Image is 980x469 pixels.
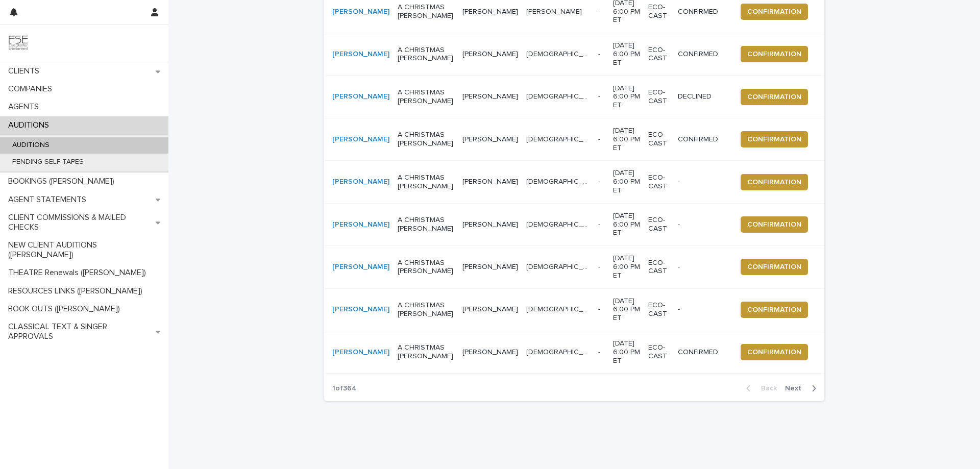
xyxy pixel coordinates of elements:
p: RESOURCES LINKS ([PERSON_NAME]) [4,286,151,296]
tr: [PERSON_NAME] A CHRISTMAS [PERSON_NAME][PERSON_NAME][DEMOGRAPHIC_DATA] IDENTIFIED ENSEMBLE OR SWI... [324,118,824,160]
p: COMPANIES [4,84,60,94]
button: CONFIRMATION [741,4,808,20]
a: [PERSON_NAME] [332,92,389,101]
p: AGENT STATEMENTS [4,195,94,205]
p: [DATE] 6:00 PM ET [613,339,640,365]
p: FEMALE IDENTIFIED ENSEMBLE OR SWING [526,261,592,271]
p: BOOKINGS ([PERSON_NAME]) [4,177,122,186]
p: [DATE] 6:00 PM ET [613,41,640,67]
p: A CHRISTMAS [PERSON_NAME] [398,46,454,63]
tr: [PERSON_NAME] A CHRISTMAS [PERSON_NAME][PERSON_NAME][DEMOGRAPHIC_DATA] IDENTIFIED ENSEMBLE OR SWI... [324,246,824,288]
a: [PERSON_NAME] [332,263,389,271]
a: [PERSON_NAME] [332,50,389,59]
p: [PERSON_NAME] [462,135,518,144]
p: ECO-CAST [648,301,669,318]
p: MALE IDENTIFIED ENSEMBLE OR SWING [526,176,592,186]
p: A CHRISTMAS [PERSON_NAME] [398,88,454,106]
p: [DATE] 6:00 PM ET [613,254,640,280]
p: ECO-CAST [648,3,669,20]
p: - [598,220,605,229]
p: [PERSON_NAME] [462,92,518,101]
button: CONFIRMATION [741,174,808,190]
p: MALE IDENTIFIED ENSEMBLE OR SWING [526,133,592,144]
span: CONFIRMATION [747,49,801,59]
tr: [PERSON_NAME] A CHRISTMAS [PERSON_NAME][PERSON_NAME][DEMOGRAPHIC_DATA] IDENTIFIED ENSEMBLE OR SWI... [324,203,824,245]
p: A CHRISTMAS [PERSON_NAME] [398,216,454,233]
p: AGENTS [4,102,47,112]
p: [PERSON_NAME] [462,50,518,59]
p: FEMALE IDENTIFIED ENSEMBLE OR SWING [526,303,592,314]
p: A CHRISTMAS [PERSON_NAME] [398,131,454,148]
tr: [PERSON_NAME] A CHRISTMAS [PERSON_NAME][PERSON_NAME][DEMOGRAPHIC_DATA] IDENTIFIED ENSEMBLE OR SWI... [324,76,824,118]
span: CONFIRMATION [747,92,801,102]
p: FEMALE IDENTIFIED ENSEMBLE OR SWING [526,346,592,357]
tr: [PERSON_NAME] A CHRISTMAS [PERSON_NAME][PERSON_NAME][DEMOGRAPHIC_DATA] IDENTIFIED ENSEMBLE OR SWI... [324,33,824,76]
p: MALE IDENTIFIED ENSEMBLE OR SWING [526,90,592,101]
p: CONFIRMED [678,135,728,144]
p: - [598,135,605,144]
p: CONFIRMED [678,50,728,59]
p: - [598,348,605,357]
p: AUDITIONS [4,120,57,130]
p: - [678,220,728,229]
p: - [678,178,728,186]
a: [PERSON_NAME] [332,178,389,186]
a: [PERSON_NAME] [332,135,389,144]
span: CONFIRMATION [747,219,801,230]
p: [DATE] 6:00 PM ET [613,84,640,110]
p: - [678,305,728,314]
p: CLIENTS [4,66,47,76]
p: A CHRISTMAS [PERSON_NAME] [398,301,454,318]
p: - [598,50,605,59]
button: Back [738,384,781,393]
p: - [598,305,605,314]
span: CONFIRMATION [747,347,801,357]
p: [DATE] 6:00 PM ET [613,169,640,194]
p: CONFIRMED [678,348,728,357]
p: THEATRE Renewals ([PERSON_NAME]) [4,268,154,278]
p: [DATE] 6:00 PM ET [613,127,640,152]
button: CONFIRMATION [741,131,808,147]
p: CONFIRMED [678,8,728,16]
tr: [PERSON_NAME] A CHRISTMAS [PERSON_NAME][PERSON_NAME][DEMOGRAPHIC_DATA] IDENTIFIED ENSEMBLE OR SWI... [324,161,824,203]
img: 9JgRvJ3ETPGCJDhvPVA5 [8,33,29,54]
p: - [598,263,605,271]
p: ECO-CAST [648,46,669,63]
p: PENDING SELF-TAPES [4,158,92,166]
p: FEMALE IDENTIFIED ENSEMBLE OR SWING [526,218,592,229]
p: YOUNG EBENEZER [526,6,584,16]
p: [PERSON_NAME] [462,8,518,16]
a: [PERSON_NAME] [332,8,389,16]
p: - [598,178,605,186]
p: A CHRISTMAS [PERSON_NAME] [398,174,454,191]
p: [PERSON_NAME] [462,348,518,357]
a: [PERSON_NAME] [332,348,389,357]
span: CONFIRMATION [747,177,801,187]
button: CONFIRMATION [741,46,808,62]
button: CONFIRMATION [741,89,808,105]
span: Next [785,385,807,392]
p: ECO-CAST [648,131,669,148]
p: MALE IDENTIFIED ENSEMBLE OR SWING [526,48,592,59]
button: Next [781,384,824,393]
p: A CHRISTMAS [PERSON_NAME] [398,259,454,276]
p: DECLINED [678,92,728,101]
p: - [598,8,605,16]
p: - [678,263,728,271]
p: [DATE] 6:00 PM ET [613,212,640,237]
p: ECO-CAST [648,343,669,361]
p: 1 of 364 [324,376,364,401]
span: CONFIRMATION [747,134,801,144]
p: CLIENT COMMISSIONS & MAILED CHECKS [4,213,156,232]
button: CONFIRMATION [741,216,808,233]
span: CONFIRMATION [747,305,801,315]
p: A CHRISTMAS [PERSON_NAME] [398,3,454,20]
p: - [598,92,605,101]
p: BOOK OUTS ([PERSON_NAME]) [4,304,128,314]
p: AUDITIONS [4,141,58,150]
p: [PERSON_NAME] [462,305,518,314]
p: [PERSON_NAME] [462,178,518,186]
p: CLASSICAL TEXT & SINGER APPROVALS [4,322,156,341]
p: [DATE] 6:00 PM ET [613,297,640,323]
span: CONFIRMATION [747,7,801,17]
